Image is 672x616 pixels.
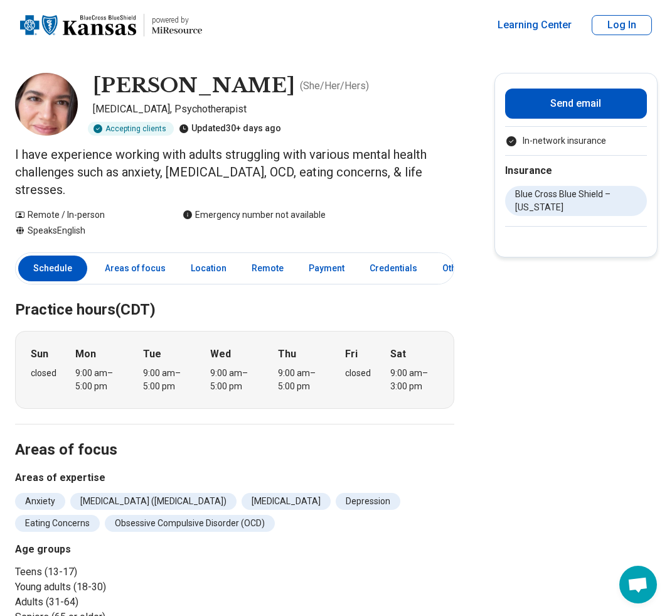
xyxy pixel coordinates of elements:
[15,208,157,222] div: Remote / In-person
[31,367,56,380] div: closed
[592,15,652,35] button: Log In
[75,347,96,362] strong: Mon
[301,256,352,281] a: Payment
[505,89,647,119] button: Send email
[505,134,647,148] li: In-network insurance
[105,515,275,532] li: Obsessive Compulsive Disorder (OCD)
[336,493,400,510] li: Depression
[15,269,454,321] h2: Practice hours (CDT)
[18,256,87,281] a: Schedule
[31,347,48,362] strong: Sun
[15,493,65,510] li: Anxiety
[143,347,161,362] strong: Tue
[278,347,296,362] strong: Thu
[70,493,237,510] li: [MEDICAL_DATA] ([MEDICAL_DATA])
[505,186,647,216] li: Blue Cross Blue Shield – [US_STATE]
[15,565,230,580] li: Teens (13-17)
[15,224,157,237] div: Speaks English
[15,331,454,409] div: When does the program meet?
[183,208,326,222] div: Emergency number not available
[20,5,202,45] a: Home page
[183,256,234,281] a: Location
[210,347,231,362] strong: Wed
[88,122,174,136] div: Accepting clients
[390,367,439,393] div: 9:00 am – 3:00 pm
[97,256,173,281] a: Areas of focus
[244,256,291,281] a: Remote
[152,15,202,25] p: powered by
[15,580,230,595] li: Young adults (18-30)
[15,470,454,485] h3: Areas of expertise
[278,367,326,393] div: 9:00 am – 5:00 pm
[15,542,230,557] h3: Age groups
[435,256,480,281] a: Other
[15,595,230,610] li: Adults (31-64)
[505,134,647,148] ul: Payment options
[345,367,371,380] div: closed
[242,493,331,510] li: [MEDICAL_DATA]
[93,102,454,117] p: [MEDICAL_DATA], Psychotherapist
[300,78,369,94] p: ( She/Her/Hers )
[179,122,281,136] div: Updated 30+ days ago
[345,347,358,362] strong: Fri
[619,566,657,603] div: Open chat
[362,256,425,281] a: Credentials
[15,146,454,198] p: I have experience working with adults struggling with various mental health challenges such as an...
[15,515,100,532] li: Eating Concerns
[390,347,406,362] strong: Sat
[15,409,454,461] h2: Areas of focus
[143,367,191,393] div: 9:00 am – 5:00 pm
[505,163,647,178] h2: Insurance
[210,367,259,393] div: 9:00 am – 5:00 pm
[498,18,572,33] a: Learning Center
[15,73,78,136] img: Jordan De Herrara, Psychologist
[93,73,295,99] h1: [PERSON_NAME]
[75,367,124,393] div: 9:00 am – 5:00 pm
